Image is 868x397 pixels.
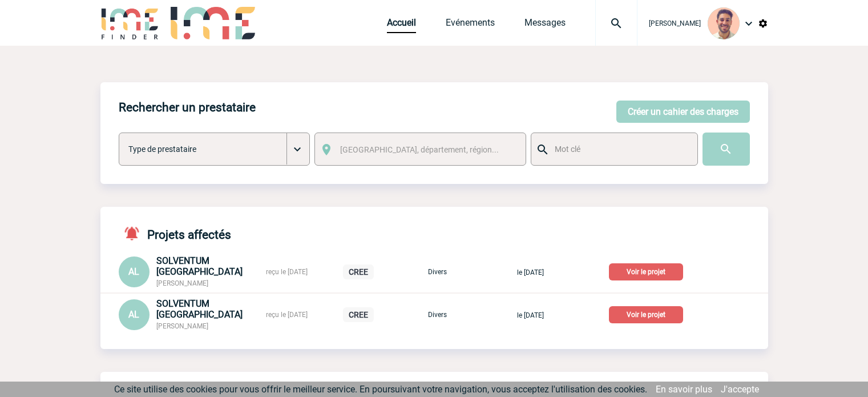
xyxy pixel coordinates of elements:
img: 132114-0.jpg [708,7,740,39]
span: AL [128,309,139,320]
p: Divers [409,311,466,319]
img: IME-Finder [100,7,160,39]
p: Voir le projet [609,306,683,323]
span: SOLVENTUM [GEOGRAPHIC_DATA] [156,298,243,320]
h4: Projets affectés [119,225,231,242]
span: le [DATE] [517,311,544,319]
span: reçu le [DATE] [266,268,308,276]
a: Voir le projet [609,308,688,319]
a: Accueil [387,17,416,33]
a: J'accepte [721,384,759,395]
input: Submit [703,133,750,166]
img: notifications-active-24-px-r.png [123,225,147,242]
span: AL [128,266,139,277]
p: Voir le projet [609,263,683,280]
span: Ce site utilise des cookies pour vous offrir le meilleur service. En poursuivant votre navigation... [114,384,647,395]
span: [GEOGRAPHIC_DATA], département, région... [340,145,499,154]
input: Mot clé [552,142,687,157]
span: le [DATE] [517,268,544,276]
a: En savoir plus [656,384,712,395]
a: Evénements [446,17,495,33]
span: [PERSON_NAME] [156,322,208,330]
p: CREE [343,264,374,279]
a: Voir le projet [609,266,688,276]
span: reçu le [DATE] [266,311,308,319]
h4: Rechercher un prestataire [119,101,256,114]
span: [PERSON_NAME] [649,19,701,27]
a: Messages [524,17,566,33]
span: SOLVENTUM [GEOGRAPHIC_DATA] [156,255,243,277]
p: Divers [409,268,466,276]
p: CREE [343,307,374,322]
span: [PERSON_NAME] [156,279,208,287]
